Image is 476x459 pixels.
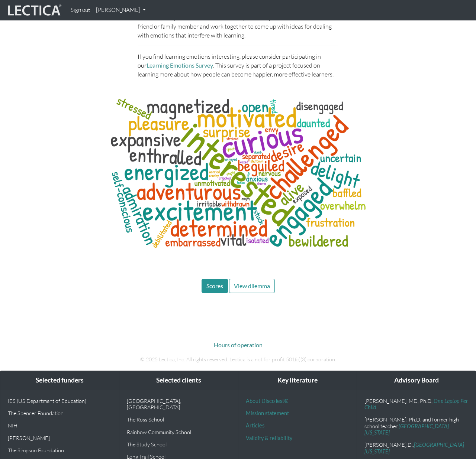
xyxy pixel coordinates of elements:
[8,398,112,404] p: IES (US Department of Education)
[357,371,476,390] div: Advisory Board
[364,442,464,454] a: [GEOGRAPHIC_DATA][US_STATE]
[229,279,275,293] button: View dilemma
[202,279,228,293] button: Scores
[246,398,288,404] a: About DiscoTest®
[238,371,357,390] div: Key literature
[364,423,449,436] a: [GEOGRAPHIC_DATA][US_STATE]
[127,441,231,447] p: The Study School
[102,91,374,255] img: words associated with not understanding for learnaholics
[364,442,468,455] p: [PERSON_NAME].D.,
[364,398,468,410] a: One Laptop Per Child
[32,355,444,364] p: © 2025 Lectica, Inc. All rights reserved. Lectica is a not for profit 501(c)(3) corporation.
[138,52,338,79] p: If you find learning emotions interesting, please consider participating in our . This survey is ...
[364,416,468,436] p: [PERSON_NAME], Ph.D. and former high school teacher,
[119,371,238,390] div: Selected clients
[234,282,270,289] span: View dilemma
[246,422,264,429] a: Articles
[93,3,149,17] a: [PERSON_NAME]
[147,62,213,69] a: Learning Emotions Survey
[246,410,289,416] a: Mission statement
[214,341,263,348] a: Hours of operation
[6,3,62,17] img: lecticalive
[364,398,468,411] p: [PERSON_NAME], MD, Ph.D.,
[8,410,112,416] p: The Spencer Foundation
[127,416,231,423] p: The Ross School
[8,435,112,441] p: [PERSON_NAME]
[127,398,231,411] p: [GEOGRAPHIC_DATA], [GEOGRAPHIC_DATA]
[0,371,119,390] div: Selected funders
[246,435,292,441] a: Validity & reliability
[8,422,112,429] p: NIH
[68,3,93,17] a: Sign out
[127,429,231,435] p: Rainbow Community School
[206,282,223,289] span: Scores
[8,447,112,453] p: The Simpson Foundation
